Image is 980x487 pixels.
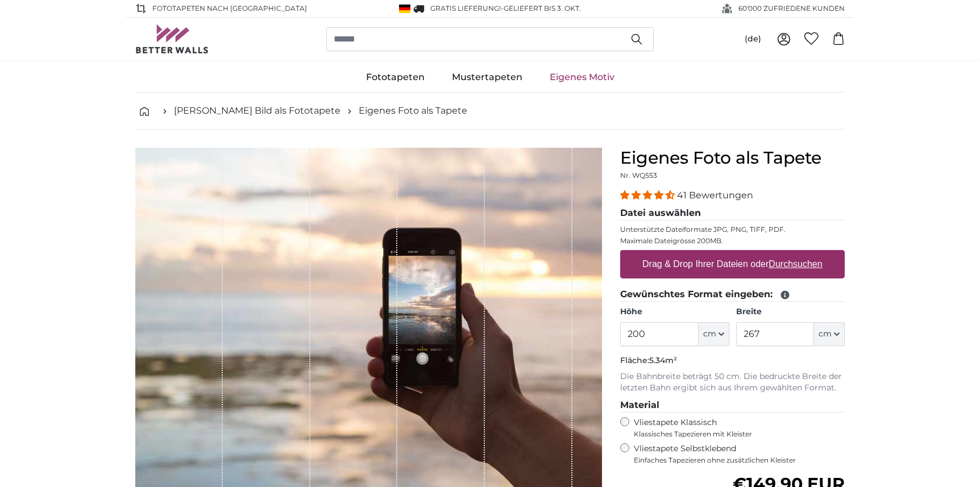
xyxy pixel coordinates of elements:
[736,29,770,49] button: (de)
[638,253,827,276] label: Drag & Drop Ihrer Dateien oder
[620,206,845,220] legend: Datei auswählen
[620,148,845,168] h1: Eigenes Foto als Tapete
[736,306,845,318] label: Breite
[359,104,467,118] a: Eigenes Foto als Tapete
[174,104,340,118] a: [PERSON_NAME] Bild als Fototapete
[677,190,753,201] span: 41 Bewertungen
[352,63,438,92] a: Fototapeten
[152,3,307,14] span: Fototapeten nach [GEOGRAPHIC_DATA]
[399,5,410,13] img: Deutschland
[634,417,835,439] label: Vliestapete Klassisch
[620,236,845,245] p: Maximale Dateigrösse 200MB.
[620,171,657,180] span: Nr. WQ553
[634,430,835,439] span: Klassisches Tapezieren mit Kleister
[135,93,845,130] nav: breadcrumbs
[649,355,677,365] span: 5.34m²
[620,288,845,302] legend: Gewünschtes Format eingeben:
[501,4,581,13] span: -
[504,4,581,13] span: Geliefert bis 3. Okt.
[699,322,729,346] button: cm
[620,398,845,413] legend: Material
[634,456,845,465] span: Einfaches Tapezieren ohne zusätzlichen Kleister
[620,190,677,201] span: 4.39 stars
[620,225,845,234] p: Unterstützte Dateiformate JPG, PNG, TIFF, PDF.
[769,259,823,269] u: Durchsuchen
[438,63,536,92] a: Mustertapeten
[135,24,209,53] img: Betterwalls
[620,371,845,394] p: Die Bahnbreite beträgt 50 cm. Die bedruckte Breite der letzten Bahn ergibt sich aus Ihrem gewählt...
[620,355,845,367] p: Fläche:
[620,306,729,318] label: Höhe
[430,4,501,13] span: GRATIS Lieferung!
[738,3,845,14] span: 60'000 ZUFRIEDENE KUNDEN
[703,328,716,340] span: cm
[814,322,845,346] button: cm
[536,63,628,92] a: Eigenes Motiv
[819,328,832,340] span: cm
[634,443,845,465] label: Vliestapete Selbstklebend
